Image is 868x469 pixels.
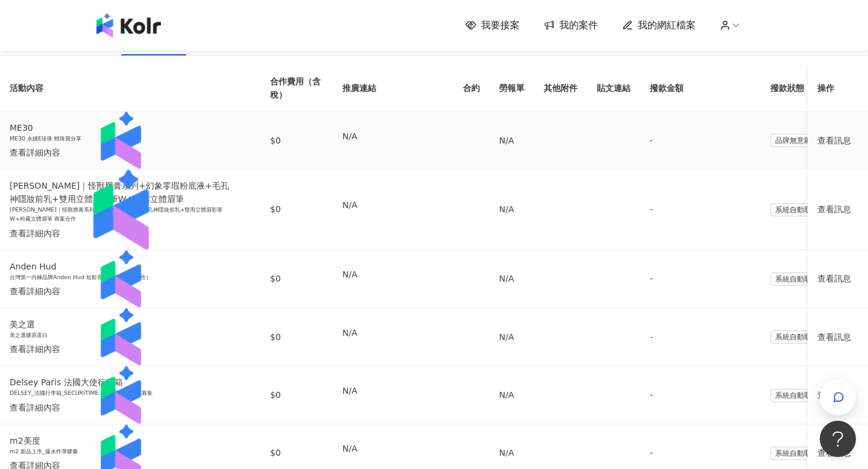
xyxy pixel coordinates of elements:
td: $0 [260,250,333,308]
td: - [640,366,761,424]
td: - [640,169,761,250]
img: logo [96,13,161,37]
span: 系統自動取消 [770,330,823,344]
div: 查看訊息 [817,272,858,285]
th: 貼文連結 [587,65,640,112]
td: N/A [489,112,534,169]
p: N/A [342,130,444,143]
a: 我的案件 [544,19,598,32]
span: 系統自動取消 [770,272,823,286]
td: $0 [260,308,333,366]
th: 合約 [453,65,489,112]
td: N/A [489,250,534,308]
td: - [640,250,761,308]
span: 品牌無意願 [770,134,816,147]
td: $0 [260,112,333,169]
span: 系統自動取消 [770,389,823,402]
a: 我的網紅檔案 [622,19,696,32]
td: N/A [489,366,534,424]
span: 系統自動取消 [770,447,823,460]
td: $0 [260,169,333,250]
td: $0 [260,366,333,424]
div: 查看訊息 [817,446,858,459]
th: 合作費用（含稅） [260,65,333,112]
th: 操作 [808,65,868,112]
td: - [640,308,761,366]
td: - [640,112,761,169]
span: 我要接案 [481,19,520,32]
th: 撥款狀態 [761,65,838,112]
span: 我的網紅檔案 [638,19,696,32]
p: N/A [342,326,444,339]
div: 查看訊息 [817,388,858,401]
span: 系統自動取消 [770,203,823,216]
td: N/A [489,169,534,250]
iframe: Help Scout Beacon - Open [820,421,856,457]
th: 其他附件 [534,65,587,112]
div: 查看訊息 [817,330,858,344]
p: N/A [342,442,444,455]
p: N/A [342,198,444,212]
p: N/A [342,384,444,397]
a: 我要接案 [465,19,520,32]
th: 勞報單 [489,65,534,112]
p: N/A [342,268,444,281]
th: 撥款金額 [640,65,761,112]
th: 推廣連結 [333,65,453,112]
td: N/A [489,308,534,366]
span: 我的案件 [559,19,598,32]
div: 查看訊息 [817,203,858,216]
div: 查看訊息 [817,134,858,147]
